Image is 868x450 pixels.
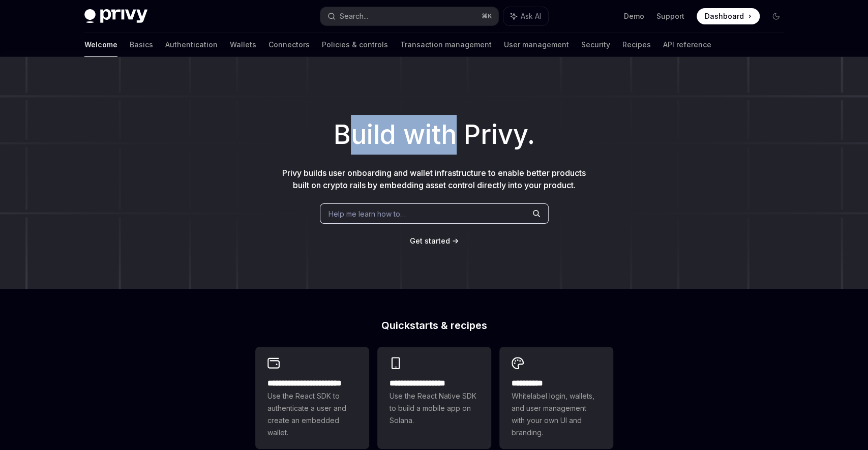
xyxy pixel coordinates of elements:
[400,33,492,57] a: Transaction management
[282,168,586,190] span: Privy builds user onboarding and wallet infrastructure to enable better products built on crypto ...
[656,11,684,21] a: Support
[581,33,610,57] a: Security
[624,11,644,21] a: Demo
[84,9,147,23] img: dark logo
[340,10,368,22] div: Search...
[622,33,651,57] a: Recipes
[705,11,744,21] span: Dashboard
[130,33,153,57] a: Basics
[268,33,310,57] a: Connectors
[482,12,492,20] span: ⌘ K
[16,115,852,155] h1: Build with Privy.
[230,33,256,57] a: Wallets
[255,320,613,331] h2: Quickstarts & recipes
[165,33,218,57] a: Authentication
[267,390,357,439] span: Use the React SDK to authenticate a user and create an embedded wallet.
[328,208,406,219] span: Help me learn how to…
[512,390,601,439] span: Whitelabel login, wallets, and user management with your own UI and branding.
[377,347,491,449] a: **** **** **** ***Use the React Native SDK to build a mobile app on Solana.
[521,11,541,21] span: Ask AI
[84,33,117,57] a: Welcome
[322,33,388,57] a: Policies & controls
[410,236,450,246] a: Get started
[320,7,498,25] button: Search...⌘K
[697,8,760,24] a: Dashboard
[499,347,613,449] a: **** *****Whitelabel login, wallets, and user management with your own UI and branding.
[768,8,784,24] button: Toggle dark mode
[504,33,569,57] a: User management
[503,7,548,25] button: Ask AI
[410,236,450,245] span: Get started
[663,33,711,57] a: API reference
[390,390,479,427] span: Use the React Native SDK to build a mobile app on Solana.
